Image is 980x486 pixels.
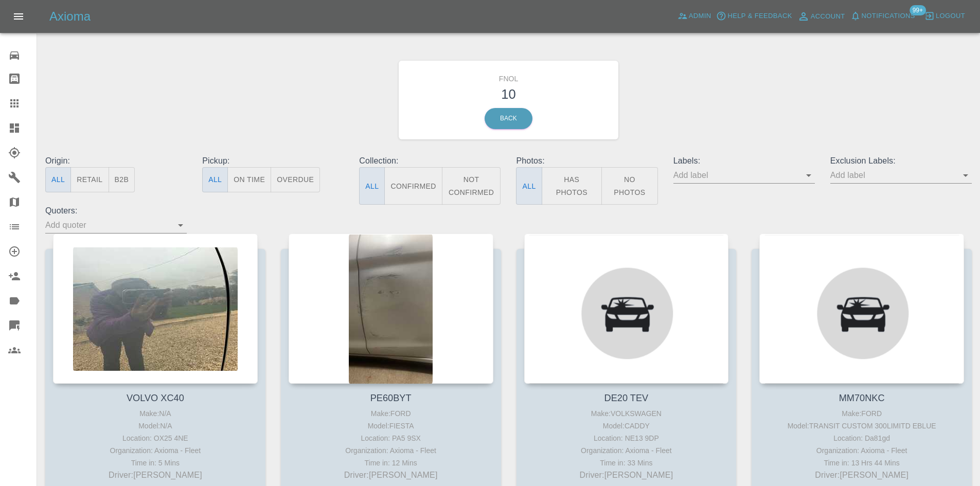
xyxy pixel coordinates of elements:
p: Driver: [PERSON_NAME] [291,469,491,481]
button: Help & Feedback [714,8,794,24]
span: 99+ [910,5,926,15]
a: VOLVO XC40 [127,393,184,403]
button: All [45,167,71,192]
div: Model: CADDY [527,420,726,432]
button: Open [958,168,973,183]
button: Retail [70,167,109,192]
button: On Time [227,167,271,192]
button: Overdue [271,167,320,192]
div: Make: FORD [762,407,961,420]
span: Account [811,11,845,23]
div: Make: VOLKSWAGEN [527,407,726,420]
div: Make: FORD [291,407,491,420]
p: Exclusion Labels: [830,155,972,167]
input: Add quoter [45,217,171,233]
button: B2B [109,167,135,192]
div: Time in: 5 Mins [56,457,255,469]
button: Open [801,168,816,183]
div: Organization: Axioma - Fleet [527,444,726,457]
button: Logout [922,8,968,24]
p: Driver: [PERSON_NAME] [762,469,961,481]
button: Not Confirmed [442,167,501,205]
span: Help & Feedback [727,10,792,22]
span: Notifications [862,10,915,22]
p: Photos: [516,155,657,167]
h5: Axioma [49,8,91,25]
div: Model: TRANSIT CUSTOM 300LIMITD EBLUE [762,420,961,432]
div: Make: N/A [56,407,255,420]
span: Admin [689,10,711,22]
button: Notifications [848,8,918,24]
a: Back [485,108,532,129]
a: MM70NKC [839,393,885,403]
button: Open drawer [6,4,31,29]
p: Pickup: [202,155,344,167]
input: Add label [673,167,799,183]
h3: 10 [406,84,611,104]
p: Quoters: [45,205,187,217]
p: Driver: [PERSON_NAME] [56,469,255,481]
a: DE20 TEV [604,393,649,403]
div: Time in: 13 Hrs 44 Mins [762,457,961,469]
div: Organization: Axioma - Fleet [762,444,961,457]
button: Open [173,218,188,232]
a: PE60BYT [370,393,412,403]
div: Location: PA5 9SX [291,432,491,444]
button: All [516,167,542,205]
div: Organization: Axioma - Fleet [291,444,491,457]
p: Driver: [PERSON_NAME] [527,469,726,481]
button: No Photos [601,167,658,205]
div: Model: FIESTA [291,420,491,432]
button: All [359,167,385,205]
a: Admin [675,8,714,24]
span: Logout [936,10,965,22]
div: Location: OX25 4NE [56,432,255,444]
div: Model: N/A [56,420,255,432]
button: Has Photos [542,167,602,205]
div: Location: Da81gd [762,432,961,444]
p: Collection: [359,155,501,167]
div: Time in: 12 Mins [291,457,491,469]
input: Add label [830,167,956,183]
h6: FNOL [406,68,611,84]
div: Location: NE13 9DP [527,432,726,444]
p: Labels: [673,155,815,167]
p: Origin: [45,155,187,167]
button: All [202,167,228,192]
div: Organization: Axioma - Fleet [56,444,255,457]
a: Account [795,8,848,25]
button: Confirmed [384,167,442,205]
div: Time in: 33 Mins [527,457,726,469]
